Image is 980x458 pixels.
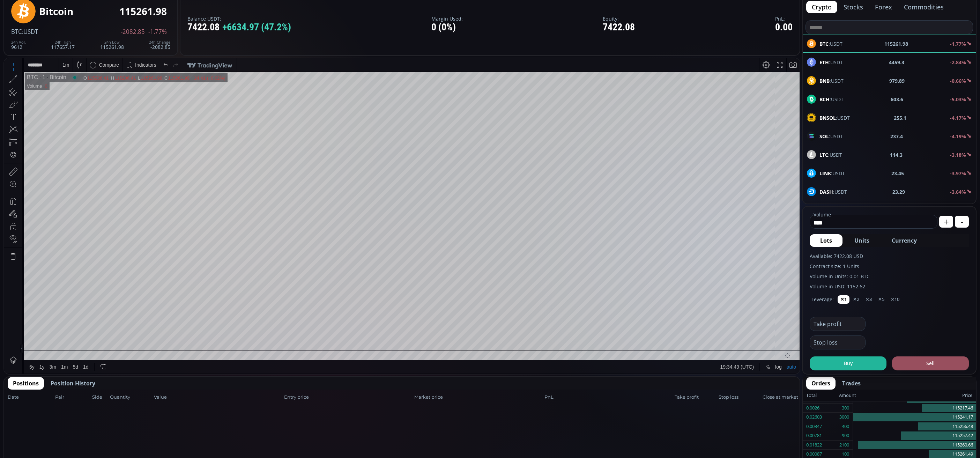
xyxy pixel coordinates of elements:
button: Currency [881,234,927,247]
button: Position History [45,377,101,390]
div: 115286.41 [83,17,104,22]
div: −24.41 (−0.02%) [187,17,221,22]
span: 19:34:49 (UTC) [716,306,750,311]
div: 115261.99 [164,17,185,22]
button: ✕2 [850,295,862,304]
span: Quantity [110,394,152,401]
div: 3m [45,306,52,311]
div: 300 [842,404,849,413]
div: 7422.08 [187,22,291,33]
b: -2.84% [950,59,966,66]
button: 19:34:49 (UTC) [714,302,752,315]
label: Equity: [603,16,635,21]
div: 1d [79,306,84,311]
button: + [939,216,953,228]
label: PnL: [775,16,793,21]
div: 5d [69,306,74,311]
span: :USDT [819,77,844,84]
span: -2082.85 [121,29,145,35]
div: 24h Vol. [11,40,26,44]
button: Positions [8,377,44,390]
div: 0.02603 [806,413,822,422]
span: BTC [11,28,22,36]
span: :USDT [819,151,842,158]
b: -3.64% [950,189,966,195]
button: Trades [837,377,866,390]
button: commodities [898,1,949,13]
b: ETH [819,59,829,66]
b: 23.45 [891,170,904,177]
div: 0 (0%) [431,22,463,33]
div: Toggle Auto Scale [780,302,794,315]
div: Amount [839,391,856,400]
b: BCH [819,96,830,103]
div: auto [782,306,792,311]
b: DASH [819,189,833,195]
b: -5.03% [950,96,966,103]
button: ✕10 [888,295,902,304]
span: Pair [55,394,90,401]
div: 7422.08 [603,22,635,33]
span: Side [92,394,108,401]
span: +6634.97 (47.2%) [222,22,291,33]
div: L [134,17,136,22]
div: Hide Drawings Toolbar [16,286,19,295]
div: 24h Change [149,40,170,44]
span: Trades [842,379,861,387]
div:  [6,93,12,100]
b: 603.6 [891,96,903,103]
b: 4459.3 [889,59,904,66]
b: -3.18% [950,152,966,158]
div: BTC [23,16,34,22]
div: 0.00347 [806,422,822,431]
span: Entry price [284,394,412,401]
div: -2082.85 [149,40,170,50]
div: H [107,17,110,22]
button: - [955,216,969,228]
div: 115261.98 [137,17,158,22]
span: Position History [51,379,95,387]
button: Sell [892,356,969,370]
div: Toggle Log Scale [769,302,780,315]
div: 0 [40,25,43,30]
span: Currency [892,236,917,245]
span: Value [154,394,282,401]
button: crypto [806,1,837,13]
b: -4.17% [950,114,966,121]
label: Leverage: [811,296,834,303]
button: ✕1 [838,295,849,304]
span: Units [854,236,869,245]
div: 24h High [51,40,75,44]
label: Available: 7422.08 USD [810,252,969,260]
span: PnL [544,394,673,401]
label: Volume in Units: 0.01 BTC [810,273,969,280]
div: O [79,17,83,22]
span: :USDT [819,96,844,103]
div: Bitcoin [41,16,62,22]
div: Total [806,391,839,400]
div: 0.0026 [806,404,819,413]
b: -0.66% [950,77,966,84]
b: 255.1 [894,114,906,121]
div: 1y [35,306,40,311]
div: 0.01822 [806,441,822,450]
div: Go to [94,302,105,315]
div: Bitcoin [39,6,73,17]
button: stocks [838,1,869,13]
span: Take profit [675,394,717,401]
b: 237.4 [890,133,903,140]
div: 24h Low [100,40,124,44]
label: Contract size: 1 Units [810,263,969,270]
span: :USDT [22,28,38,36]
button: Buy [810,356,886,370]
b: LTC [819,152,828,158]
button: forex [869,1,898,13]
div: 0.00 [775,22,793,33]
b: SOL [819,133,829,140]
span: Stop loss [719,394,760,401]
span: Close at market [763,394,796,401]
span: :USDT [819,133,843,140]
label: Volume in USD: 1152.62 [810,283,969,290]
div: 900 [842,431,849,440]
div: 115260.66 [853,441,976,450]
